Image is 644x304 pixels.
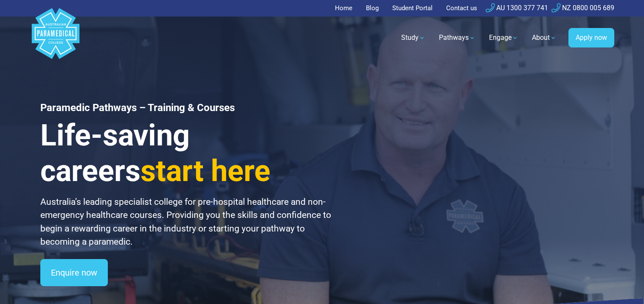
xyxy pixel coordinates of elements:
[40,102,332,114] h1: Paramedic Pathways – Training & Courses
[527,26,562,50] a: About
[486,4,548,12] a: AU 1300 377 741
[396,26,430,50] a: Study
[568,28,614,47] a: Apply now
[30,17,81,59] a: Australian Paramedical College
[434,26,481,50] a: Pathways
[40,259,108,286] a: Enquire now
[40,117,332,189] h3: Life-saving careers
[141,153,270,188] span: start here
[40,195,332,249] p: Australia’s leading specialist college for pre-hospital healthcare and non-emergency healthcare c...
[484,26,523,50] a: Engage
[551,4,614,12] a: NZ 0800 005 689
